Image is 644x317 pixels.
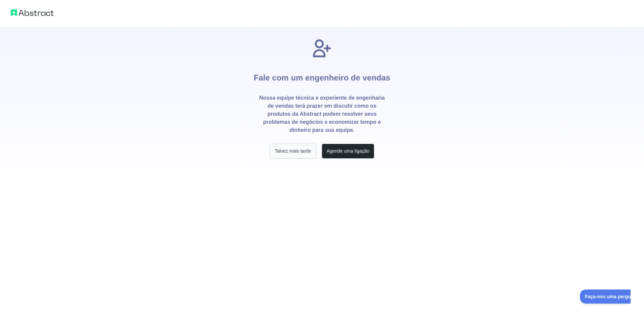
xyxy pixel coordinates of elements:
[5,4,58,10] font: Faça-nos uma pergunta
[254,73,390,82] font: Fale com um engenheiro de vendas
[275,148,311,154] font: Talvez mais tarde
[259,95,385,133] font: Nossa equipe técnica e experiente de engenharia de vendas terá prazer em discutir como os produto...
[11,8,54,17] img: Logotipo abstrato
[580,289,631,304] iframe: Alternar Suporte ao Cliente
[322,144,375,159] button: Agende uma ligação
[327,148,370,154] font: Agende uma ligação
[270,144,316,159] button: Talvez mais tarde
